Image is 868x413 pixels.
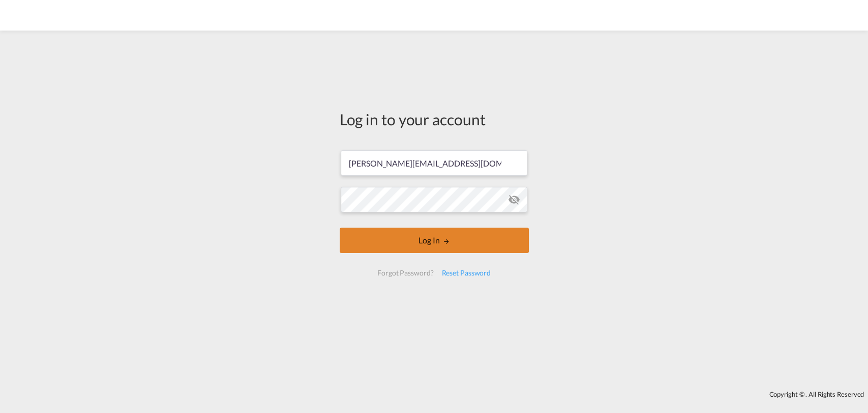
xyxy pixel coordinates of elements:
[373,264,437,282] div: Forgot Password?
[341,150,527,176] input: Enter email/phone number
[437,264,495,282] div: Reset Password
[340,108,529,130] div: Log in to your account
[340,228,529,253] button: LOGIN
[508,194,520,206] md-icon: icon-eye-off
